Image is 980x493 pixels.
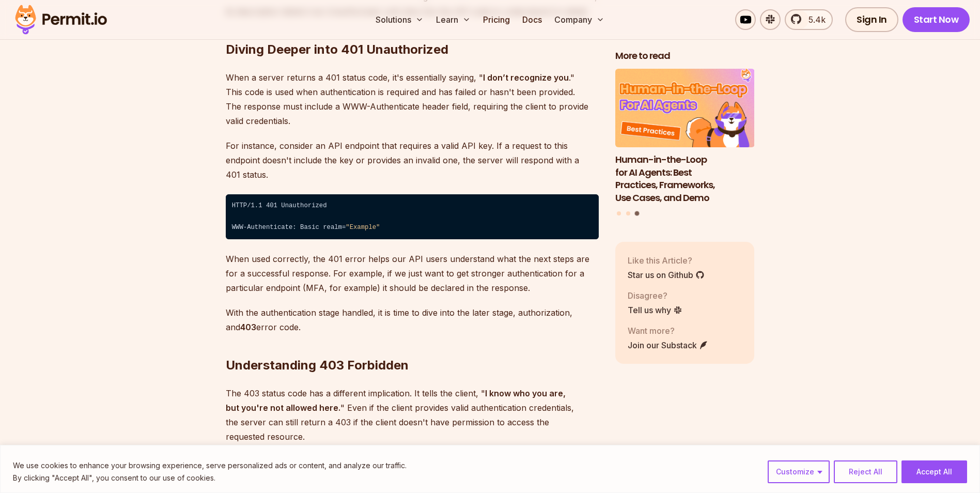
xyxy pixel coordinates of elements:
[628,289,682,301] p: Disagree?
[226,386,599,444] p: The 403 status code has a different implication. It tells the client, " " Even if the client prov...
[346,224,380,231] span: "Example"
[226,252,599,295] p: When used correctly, the 401 error helps our API users understand what the next steps are for a s...
[628,338,708,351] a: Join our Substack
[226,70,599,128] p: When a server returns a 401 status code, it's essentially saying, " ." This code is used when aut...
[845,7,898,32] a: Sign In
[626,211,630,215] button: Go to slide 2
[479,9,514,30] a: Pricing
[628,254,705,266] p: Like this Article?
[371,9,428,30] button: Solutions
[628,303,682,316] a: Tell us why
[615,69,755,205] li: 3 of 3
[768,460,830,483] button: Customize
[10,2,112,37] img: Permit logo
[518,9,546,30] a: Docs
[635,211,640,215] button: Go to slide 3
[226,194,599,240] code: HTTP/1.1 401 Unauthorized ⁠ WWW-Authenticate: Basic realm=
[226,305,599,334] p: With the authentication stage handled, it is time to dive into the later stage, authorization, an...
[628,324,708,336] p: Want more?
[226,316,599,374] h2: Understanding 403 Forbidden
[13,459,407,472] p: We use cookies to enhance your browsing experience, serve personalized ads or content, and analyz...
[785,9,833,30] a: 5.4k
[628,268,705,281] a: Star us on Github
[483,72,569,83] strong: I don’t recognize you
[240,322,256,332] strong: 403
[615,153,755,204] h3: Human-in-the-Loop for AI Agents: Best Practices, Frameworks, Use Cases, and Demo
[615,50,755,63] h2: More to read
[432,9,475,30] button: Learn
[802,13,826,26] span: 5.4k
[550,9,609,30] button: Company
[615,69,755,205] a: Human-in-the-Loop for AI Agents: Best Practices, Frameworks, Use Cases, and DemoHuman-in-the-Loop...
[13,472,407,484] p: By clicking "Accept All", you consent to our use of cookies.
[901,460,967,483] button: Accept All
[226,138,599,182] p: For instance, consider an API endpoint that requires a valid API key. If a request to this endpoi...
[617,211,621,215] button: Go to slide 1
[903,7,970,32] a: Start Now
[615,69,755,147] img: Human-in-the-Loop for AI Agents: Best Practices, Frameworks, Use Cases, and Demo
[615,69,755,217] div: Posts
[834,460,897,483] button: Reject All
